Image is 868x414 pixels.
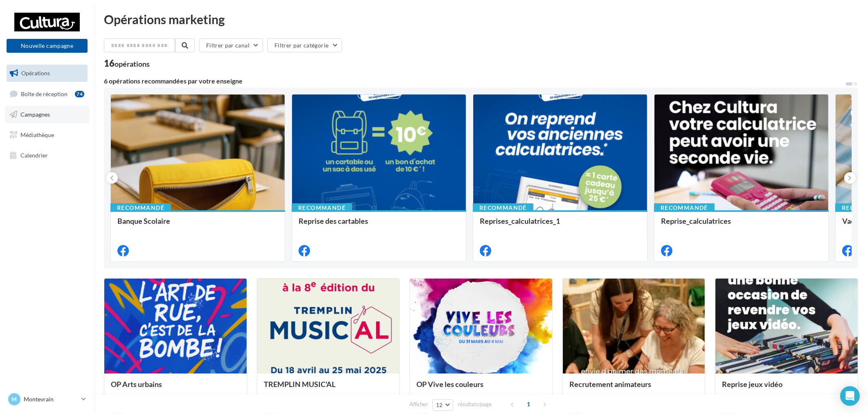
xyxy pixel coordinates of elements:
a: M Montevrain [7,391,88,407]
span: Recrutement animateurs [569,380,651,389]
div: 16 [104,59,150,68]
span: Reprise jeux vidéo [722,380,783,389]
div: Recommandé [292,203,352,212]
div: opérations [115,60,150,67]
span: Campagnes [20,111,50,118]
a: Campagnes [5,106,89,123]
span: Reprise des cartables [299,216,368,225]
span: Médiathèque [20,131,54,138]
span: Reprises_calculatrices_1 [480,216,560,225]
p: Montevrain [24,395,78,403]
button: 12 [432,399,453,411]
button: Nouvelle campagne [7,39,88,53]
span: Calendrier [20,151,48,158]
span: OP Arts urbains [111,380,162,389]
div: Recommandé [473,203,533,212]
button: Filtrer par catégorie [268,38,342,52]
div: Opérations marketing [104,13,858,25]
span: 12 [436,402,443,408]
a: Opérations [5,65,89,82]
div: 74 [75,91,84,97]
span: Opérations [21,70,50,76]
span: M [12,395,17,403]
div: Recommandé [654,203,715,212]
button: Filtrer par canal [199,38,263,52]
a: Médiathèque [5,126,89,144]
a: Boîte de réception74 [5,85,89,103]
span: TREMPLIN MUSIC'AL [264,380,335,389]
span: OP Vive les couleurs [416,380,483,389]
div: 6 opérations recommandées par votre enseigne [104,78,845,84]
span: Reprise_calculatrices [661,216,731,225]
span: Banque Scolaire [117,216,170,225]
span: 1 [522,398,535,411]
div: Recommandé [110,203,171,212]
span: Boîte de réception [21,90,67,97]
a: Calendrier [5,147,89,164]
span: Afficher [409,400,428,408]
div: Open Intercom Messenger [840,386,860,406]
span: résultats/page [458,400,492,408]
